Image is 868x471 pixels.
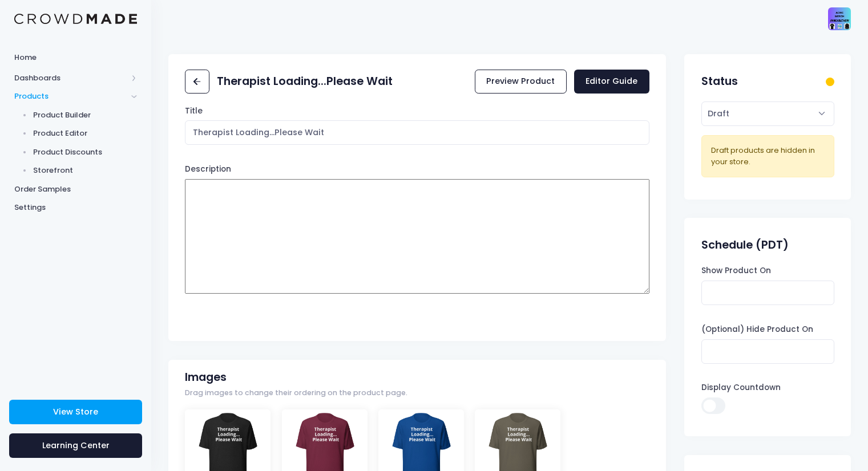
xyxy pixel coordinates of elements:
div: Draft products are hidden in your store. [711,145,825,167]
a: Editor Guide [574,70,649,94]
h2: Images [185,371,227,384]
h2: Schedule (PDT) [701,238,789,251]
span: Products [14,91,127,102]
label: Description [185,164,231,175]
a: Preview Product [475,70,567,94]
a: Learning Center [9,433,142,458]
span: Product Builder [33,109,138,121]
span: Dashboards [14,72,127,84]
img: User [828,7,851,30]
label: (Optional) Hide Product On [701,324,813,335]
h2: Therapist Loading...Please Wait [217,75,393,88]
span: Order Samples [14,184,137,195]
span: Learning Center [42,440,110,451]
label: Title [185,105,203,117]
span: Product Editor [33,128,138,139]
span: Product Discounts [33,147,138,158]
span: Settings [14,202,137,213]
img: Logo [14,14,137,25]
span: Storefront [33,165,138,176]
span: Home [14,52,137,63]
label: Show Product On [701,265,771,277]
label: Display Countdown [701,382,781,393]
a: View Store [9,400,142,424]
span: View Store [53,406,98,417]
span: Drag images to change their ordering on the product page. [185,388,407,399]
h2: Status [701,75,738,88]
